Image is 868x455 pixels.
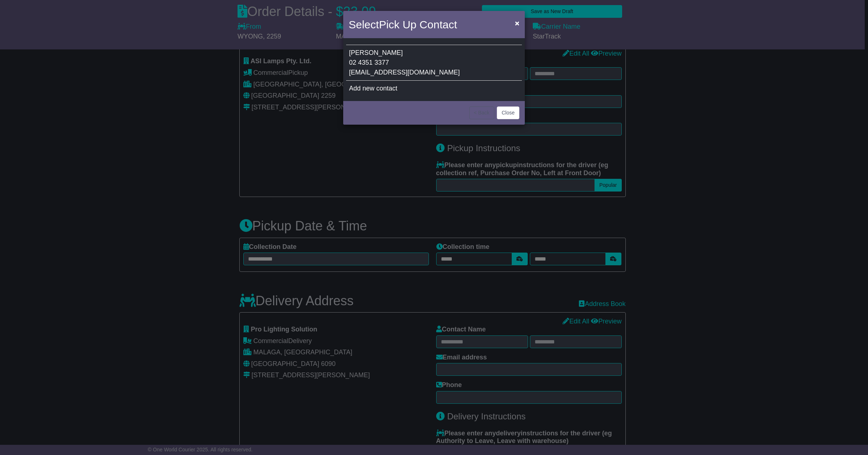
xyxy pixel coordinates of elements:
[349,16,457,33] h4: Select
[469,106,494,119] button: < Back
[497,106,519,119] button: Close
[349,85,397,92] span: Add new contact
[349,69,460,76] span: [EMAIL_ADDRESS][DOMAIN_NAME]
[515,19,519,27] span: ×
[511,16,523,31] button: Close
[379,19,416,31] span: Pick Up
[419,19,457,31] span: Contact
[349,59,389,66] span: 02 4351 3377
[349,49,403,56] span: [PERSON_NAME]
